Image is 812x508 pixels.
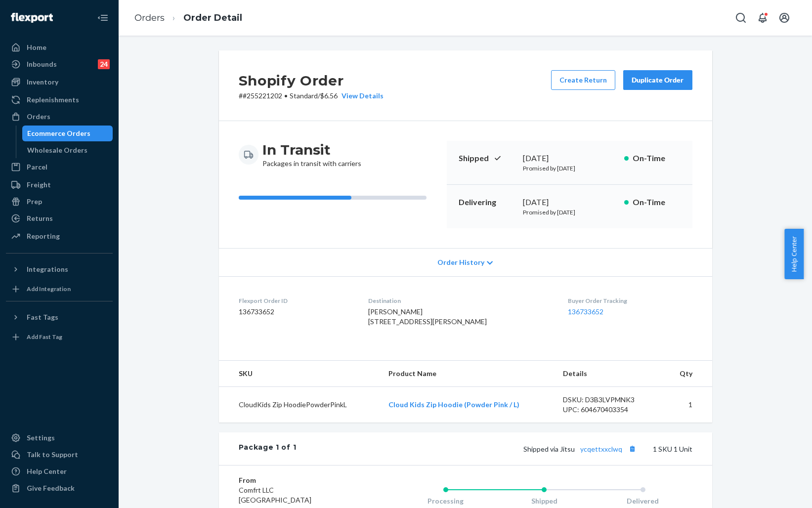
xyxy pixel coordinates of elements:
a: Add Fast Tag [6,329,113,345]
div: Ecommerce Orders [27,128,90,138]
div: Duplicate Order [632,75,684,85]
div: Settings [27,433,55,443]
span: Comfrt LLC [GEOGRAPHIC_DATA] [239,486,311,504]
a: Prep [6,194,113,210]
div: 24 [98,59,110,69]
div: Package 1 of 1 [239,442,297,455]
p: On-Time [633,197,681,208]
th: Details [555,361,664,387]
p: Shipped [459,153,515,164]
img: Flexport logo [11,13,53,23]
div: 1 SKU 1 Unit [296,442,692,455]
dt: Buyer Order Tracking [568,296,692,305]
h3: In Transit [262,141,361,159]
a: Help Center [6,464,113,479]
div: Add Fast Tag [27,333,62,341]
a: Home [6,40,113,55]
a: Parcel [6,159,113,175]
iframe: Opens a widget where you can chat to one of our agents [749,478,802,503]
button: Open Search Box [731,8,751,28]
div: Prep [27,197,42,207]
div: Inbounds [27,59,57,69]
div: [DATE] [523,153,616,164]
a: Add Integration [6,281,113,297]
a: Freight [6,177,113,193]
div: Fast Tags [27,312,58,322]
button: Help Center [784,229,804,279]
a: Wholesale Orders [22,142,113,158]
td: 1 [664,387,712,423]
span: Standard [290,91,318,100]
button: View Details [338,91,384,101]
div: Give Feedback [27,483,75,493]
dt: Flexport Order ID [239,296,353,305]
a: Replenishments [6,92,113,108]
a: Returns [6,211,113,226]
div: Integrations [27,264,68,274]
p: # #255221202 / $6.56 [239,91,384,101]
p: Delivering [459,197,515,208]
div: Returns [27,213,53,223]
button: Duplicate Order [623,70,692,90]
p: On-Time [633,153,681,164]
h2: Shopify Order [239,70,384,91]
th: SKU [219,361,381,387]
a: Orders [6,109,113,125]
div: Talk to Support [27,450,78,460]
div: Packages in transit with carriers [262,141,361,169]
div: Parcel [27,162,47,172]
dt: Destination [368,296,552,305]
div: Orders [27,112,50,122]
div: Delivered [594,496,692,506]
button: Close Navigation [93,8,113,28]
a: Inventory [6,74,113,90]
th: Product Name [381,361,556,387]
button: Create Return [551,70,615,90]
span: Shipped via Jitsu [523,445,639,453]
div: Inventory [27,77,58,87]
a: Settings [6,430,113,446]
button: Open account menu [774,8,794,28]
div: Add Integration [27,285,71,293]
a: Order Detail [183,12,242,23]
a: Reporting [6,228,113,244]
span: • [284,91,288,100]
div: Home [27,42,46,52]
a: Inbounds24 [6,56,113,72]
button: Give Feedback [6,480,113,496]
div: Help Center [27,466,67,476]
dd: 136733652 [239,307,353,317]
span: Order History [437,257,484,267]
p: Promised by [DATE] [523,164,616,172]
div: Reporting [27,231,60,241]
th: Qty [664,361,712,387]
div: DSKU: D3B3LVPMNK3 [563,395,656,405]
div: Processing [396,496,495,506]
button: Copy tracking number [626,442,639,455]
button: Open notifications [753,8,772,28]
button: Integrations [6,261,113,277]
div: Shipped [495,496,594,506]
div: UPC: 604670403354 [563,405,656,415]
ol: breadcrumbs [127,3,250,33]
div: Freight [27,180,51,190]
td: CloudKids Zip HoodiePowderPinkL [219,387,381,423]
a: Ecommerce Orders [22,126,113,141]
a: Orders [134,12,165,23]
button: Fast Tags [6,309,113,325]
div: Replenishments [27,95,79,105]
a: ycqettxxclwq [580,445,622,453]
a: 136733652 [568,307,603,316]
button: Talk to Support [6,447,113,463]
div: Wholesale Orders [27,145,87,155]
span: [PERSON_NAME] [STREET_ADDRESS][PERSON_NAME] [368,307,487,326]
p: Promised by [DATE] [523,208,616,216]
a: Cloud Kids Zip Hoodie (Powder Pink / L) [388,400,519,409]
dt: From [239,475,357,485]
div: [DATE] [523,197,616,208]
